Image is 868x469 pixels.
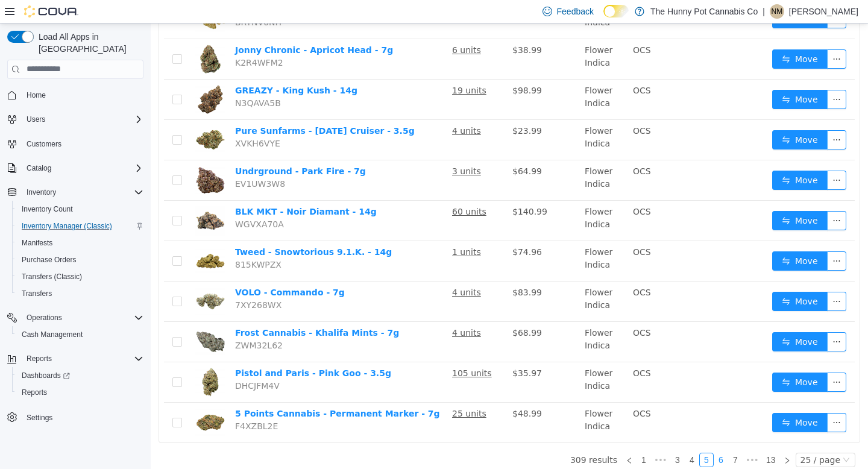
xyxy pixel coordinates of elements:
td: Flower Indica [429,137,477,177]
a: 5 Points Cannabis - Permanent Marker - 7g [84,385,289,395]
a: Inventory Count [17,202,78,216]
button: Users [22,112,50,127]
img: BLK MKT - Noir Diamant - 14g hero shot [45,182,75,212]
a: Purchase Orders [17,253,81,267]
img: Undrground - Park Fire - 7g hero shot [45,142,75,172]
td: Flower Indica [429,258,477,298]
span: Transfers (Classic) [17,269,143,284]
li: Next Page [629,429,644,444]
a: VOLO - Commando - 7g [84,264,194,274]
span: Inventory Manager (Classic) [17,219,143,233]
img: Cova [24,5,78,17]
span: Home [22,87,143,102]
span: OCS [482,102,500,112]
span: $140.99 [362,183,397,193]
button: Reports [2,350,148,367]
button: Transfers [12,285,148,302]
a: 1 [486,430,500,443]
img: Tweed - Snowtorious 9.1.K. - 14g hero shot [45,222,75,253]
span: Operations [27,313,62,323]
span: Manifests [22,238,52,248]
span: Users [27,115,45,124]
span: OCS [482,345,500,354]
span: $74.96 [362,224,391,233]
span: Manifests [17,236,143,250]
button: icon: swapMove [621,268,677,288]
span: Catalog [27,163,51,173]
span: Inventory [27,187,56,197]
span: Dashboards [22,371,70,380]
li: Previous Page [471,429,486,444]
a: Jonny Chronic - Apricot Head - 7g [84,22,242,31]
nav: Complex example [7,81,143,458]
span: OCS [482,304,500,314]
button: Transfers (Classic) [12,268,148,285]
button: Settings [2,408,148,426]
span: Operations [22,310,143,325]
input: Dark Mode [603,5,629,17]
button: icon: ellipsis [676,228,696,247]
button: Catalog [22,161,56,175]
span: $64.99 [362,143,391,153]
span: ••• [592,429,611,444]
a: 6 [564,430,577,443]
td: Flower Indica [429,339,477,379]
span: 7XY268WX [84,277,131,286]
button: icon: swapMove [621,66,677,86]
img: 5 Points Cannabis - Permanent Marker - 7g hero shot [45,384,75,414]
button: icon: ellipsis [676,26,696,45]
button: icon: swapMove [621,107,677,126]
span: Catalog [22,161,143,175]
a: Reports [17,385,52,400]
span: $35.97 [362,345,391,354]
button: Operations [22,310,67,325]
li: Previous 5 Pages [500,429,520,444]
div: 25 / page [650,430,690,443]
span: WGVXA70A [84,196,133,206]
p: The Hunny Pot Cannabis Co [650,4,758,19]
button: Reports [22,351,57,366]
span: Feedback [557,5,594,17]
button: icon: swapMove [621,309,677,328]
span: Transfers [22,289,52,298]
button: Customers [2,135,148,153]
span: NM [772,4,783,19]
span: $98.99 [362,62,391,72]
span: Inventory [22,185,143,200]
span: OCS [482,385,500,395]
u: 4 units [301,264,330,274]
span: Customers [22,136,143,151]
button: Manifests [12,234,148,251]
span: Purchase Orders [17,253,143,267]
button: icon: ellipsis [676,268,696,288]
span: Settings [22,409,143,424]
span: Reports [27,354,52,364]
span: XVKH6VYE [84,115,130,125]
i: icon: down [692,433,699,441]
span: ZWM32L62 [84,317,132,327]
u: 60 units [301,183,336,193]
img: Frost Cannabis - Khalifa Mints - 7g hero shot [45,303,75,333]
a: BLK MKT - Noir Diamant - 14g [84,183,226,193]
img: Pure Sunfarms - Sunday Cruiser - 3.5g hero shot [45,101,75,131]
li: 3 [520,429,534,444]
button: icon: swapMove [621,187,677,207]
li: 13 [611,429,629,444]
u: 25 units [301,385,336,395]
li: 6 [563,429,577,444]
a: GREAZY - King Kush - 14g [84,62,207,72]
a: Transfers (Classic) [17,269,87,284]
u: 1 units [301,224,330,233]
span: F4XZBL2E [84,398,127,408]
button: icon: ellipsis [676,389,696,409]
td: Flower Indica [429,96,477,137]
a: Frost Cannabis - Khalifa Mints - 7g [84,304,248,314]
span: Reports [17,385,143,400]
button: icon: ellipsis [676,187,696,207]
td: Flower Indica [429,177,477,218]
img: VOLO - Commando - 7g hero shot [45,263,75,293]
button: icon: ellipsis [676,309,696,328]
span: OCS [482,62,500,72]
span: Users [22,112,143,127]
img: Jonny Chronic - Apricot Head - 7g hero shot [45,20,75,51]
